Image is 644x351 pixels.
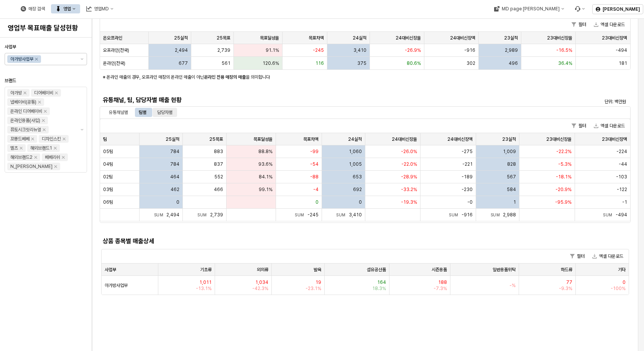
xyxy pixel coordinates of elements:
[103,136,107,142] span: 팀
[45,153,60,161] div: 베베리쉬
[314,267,321,273] span: 발육
[10,107,42,115] div: 온라인 디어베이비
[513,199,516,205] span: 1
[503,148,516,155] span: 1,009
[401,186,417,193] span: -33.2%
[8,24,84,32] h4: 영업부 목표매출 달성현황
[35,58,38,61] div: Remove 아가방사업부
[464,47,475,53] span: -916
[450,35,475,41] span: 24대비신장액
[217,47,230,53] span: 2,739
[166,136,179,142] span: 25실적
[263,60,279,66] span: 120.6%
[257,267,268,273] span: 외의류
[401,148,417,155] span: -26.0%
[10,163,53,170] div: N_[PERSON_NAME]
[82,4,118,13] div: 영업MD
[260,35,279,41] span: 목표달성율
[44,110,47,113] div: Remove 온라인 디어베이비
[63,6,71,12] div: 영업
[401,199,417,205] span: -19.3%
[556,47,572,53] span: -16.5%
[20,147,23,150] div: Remove 엘츠
[489,4,568,13] div: MD page 이동
[157,108,172,117] div: 담당자별
[377,279,386,285] span: 164
[407,60,421,66] span: 80.6%
[51,4,80,13] button: 영업
[602,136,627,142] span: 23대비신장액
[619,161,627,167] span: -44
[214,161,223,167] span: 837
[566,279,572,285] span: 77
[174,35,188,41] span: 25실적
[10,98,36,106] div: 냅베이비(공통)
[504,35,518,41] span: 23실적
[547,35,572,41] span: 23대비신장율
[105,267,116,273] span: 사업부
[153,108,177,117] div: 담당자별
[10,55,33,63] div: 아가방사업부
[310,161,319,167] span: -54
[10,135,30,143] div: 꼬똥드베베
[367,267,386,273] span: 섬유공산품
[503,98,626,105] p: 단위: 백만원
[303,136,319,142] span: 목표차액
[617,186,627,193] span: -122
[509,60,518,66] span: 496
[10,117,40,124] div: 온라인용품(사입)
[432,267,447,273] span: 시즌용품
[310,148,319,155] span: -99
[16,4,49,13] div: 매장 검색
[467,199,473,205] span: -0
[103,148,113,155] span: 05팀
[568,121,589,130] button: 필터
[309,35,324,41] span: 목표차액
[503,212,516,218] span: 2,988
[449,213,462,217] span: Sum
[462,212,473,218] span: -916
[401,161,417,167] span: -22.0%
[266,47,279,53] span: 91.1%
[255,279,268,285] span: 1,034
[353,186,362,193] span: 692
[170,148,179,155] span: 784
[307,212,319,218] span: -245
[34,156,37,159] div: Remove 해외브랜드2
[253,136,273,142] span: 목표달성율
[171,186,179,193] span: 462
[336,213,349,217] span: Sum
[313,186,319,193] span: -4
[434,285,447,292] span: -7.3%
[507,174,516,180] span: 567
[196,285,212,292] span: -13.1%
[209,136,223,142] span: 25목표
[109,108,128,117] div: 유통채널별
[556,148,572,155] span: -22.2%
[622,199,627,205] span: -1
[313,47,324,53] span: -245
[616,148,627,155] span: -224
[555,199,572,205] span: -95.9%
[349,148,362,155] span: 1,060
[10,144,18,152] div: 엘츠
[77,53,87,65] button: 제안 사항 표시
[92,19,644,351] main: App Frame
[502,136,516,142] span: 23실적
[258,148,273,155] span: 88.8%
[103,237,495,245] h5: 상품 종목별 매출상세
[210,212,223,218] span: 2,739
[259,174,273,180] span: 84.1%
[559,285,572,292] span: -9.3%
[349,161,362,167] span: 1,005
[467,60,475,66] span: 302
[179,60,188,66] span: 677
[447,136,473,142] span: 24대비신장액
[603,213,616,217] span: Sum
[170,161,179,167] span: 784
[103,174,113,180] span: 02팀
[602,35,627,41] span: 23대비신장액
[619,60,627,66] span: 181
[54,147,57,150] div: Remove 해외브랜드1
[372,285,386,292] span: 18.3%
